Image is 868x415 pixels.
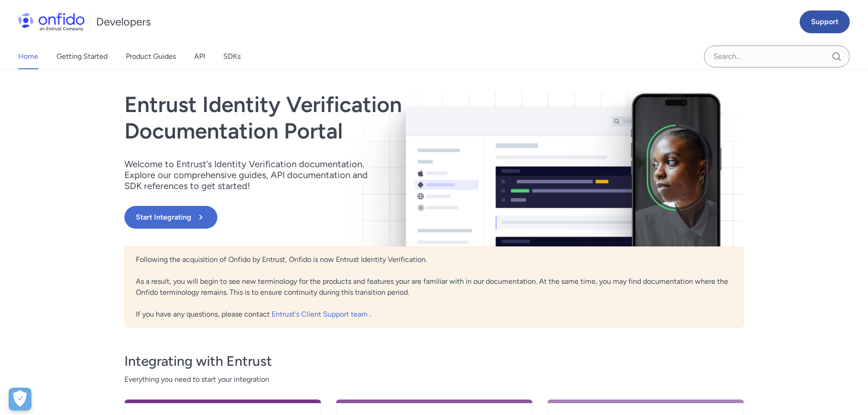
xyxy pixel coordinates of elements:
h3: Integrating with Entrust [124,352,744,370]
a: API [194,44,205,69]
h1: Developers [96,15,151,29]
span: Everything you need to start your integration [124,374,744,385]
input: Onfido search input field [704,46,850,67]
button: Start Integrating [124,206,217,229]
a: Home [18,44,38,69]
a: Product Guides [126,44,176,69]
a: Getting Started [56,44,108,69]
p: Welcome to Entrust’s Identity Verification documentation. Explore our comprehensive guides, API d... [124,159,380,191]
a: Entrust's Client Support team [272,310,370,318]
a: SDKs [223,44,241,69]
a: Support [800,10,850,33]
div: Following the acquisition of Onfido by Entrust, Onfido is now Entrust Identity Verification. As a... [124,246,744,328]
div: Cookie Preferences [9,388,31,410]
a: Start Integrating [124,206,558,229]
button: Open Preferences [9,388,31,410]
img: Onfido Logo [18,13,85,31]
h1: Entrust Identity Verification Documentation Portal [124,92,558,144]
